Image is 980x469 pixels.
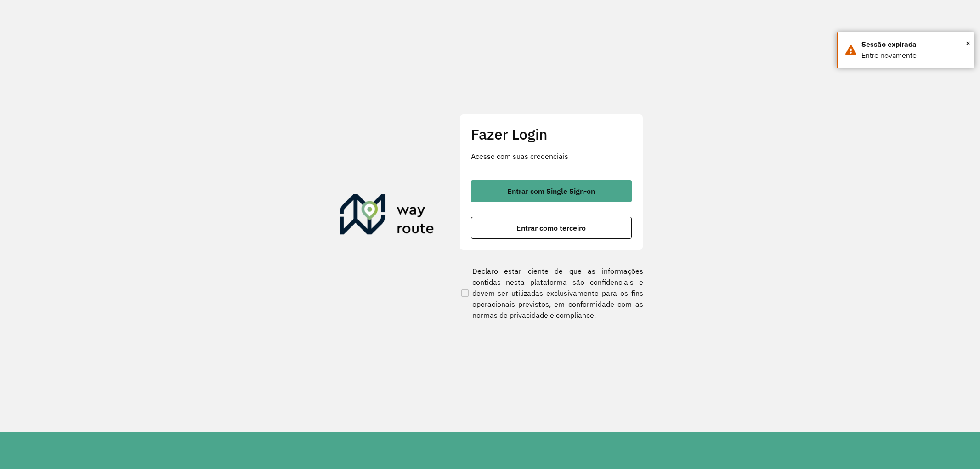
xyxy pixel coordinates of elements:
[861,39,968,50] div: Sessão expirada
[507,187,595,195] span: Entrar com Single Sign-on
[471,125,632,143] h2: Fazer Login
[459,266,643,321] label: Declaro estar ciente de que as informações contidas nesta plataforma são confidenciais e devem se...
[471,151,632,162] p: Acesse com suas credenciais
[471,217,632,239] button: button
[861,50,968,61] div: Entre novamente
[340,194,434,238] img: Roteirizador AmbevTech
[966,36,970,50] button: Close
[966,36,970,50] span: ×
[516,224,586,232] span: Entrar como terceiro
[471,180,632,202] button: button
